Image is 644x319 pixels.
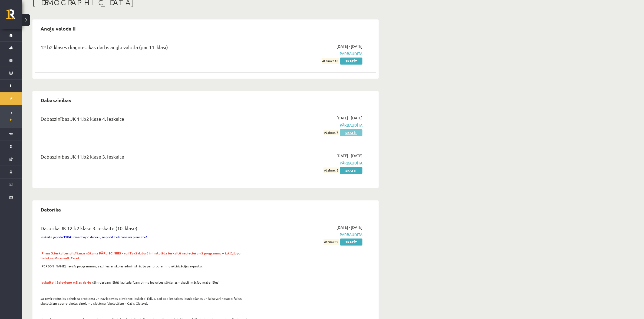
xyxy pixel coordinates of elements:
span: Pirms 3.ieskaites pildīšanas sākuma PĀRLIECINIES - vai Tavā datorā ir instalēta ieskaitē nepiecie... [41,251,240,260]
span: Pārbaudīta [260,232,362,237]
span: [DATE] - [DATE] [336,43,362,49]
h2: Datorika [35,203,66,216]
div: 12.b2 klases diagnostikas darbs angļu valodā (par 11. klasi) [41,43,252,53]
span: Atzīme: 7 [323,130,339,135]
span: [DATE] - [DATE] [336,153,362,159]
div: Datorika JK 12.b2 klase 3. ieskaite (10. klase) [41,224,252,234]
span: [DATE] - [DATE] [336,224,362,230]
span: Ieskaitei jāpievieno mājas darbs [41,280,91,284]
div: Dabaszinības JK 11.b2 klase 3. ieskaite [41,153,252,163]
p: [PERSON_NAME] nav šīs programmas, sazinies ar skolas administrāciju par programmu aktivizācijas e... [41,264,252,268]
a: Skatīt [340,239,362,246]
span: [DATE] - [DATE] [336,115,362,121]
div: Dabaszinības JK 11.b2 klase 4. ieskaite [41,115,252,125]
a: Skatīt [340,58,362,65]
span: Atzīme: 10 [322,58,339,64]
span: Pārbaudīta [260,51,362,56]
span: Atzīme: 9 [323,239,339,245]
a: Skatīt [340,129,362,136]
p: Ja Tev ir radusies tehniska problēma un nav izdevies pievienot ieskaitei failus, tad pēc ieskaite... [41,296,252,306]
h2: Angļu valoda II [35,22,81,35]
strong: TIKAI [64,235,72,239]
span: Atzīme: 8 [323,167,339,173]
span: Pārbaudīta [260,160,362,166]
a: Skatīt [340,167,362,174]
span: Ieskaite jāpilda, izmantojot datoru, nepildīt telefonā vai planšetē! [41,235,147,239]
span: Pārbaudīta [260,122,362,128]
h2: Dabaszinības [35,94,77,106]
a: Rīgas 1. Tālmācības vidusskola [6,9,22,23]
strong: . [41,251,240,260]
p: (Šim darbam jābūt jau izdarītam pirms ieskaites sākšanas - skatīt mācību materiālus) [41,280,252,285]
